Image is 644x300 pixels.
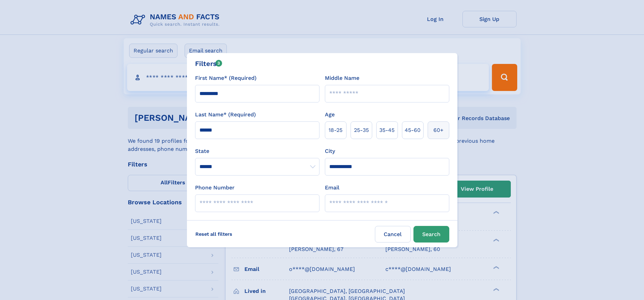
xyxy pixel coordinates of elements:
label: Email [325,184,339,192]
span: 60+ [433,126,444,134]
label: Phone Number [195,184,235,192]
button: Search [413,226,449,243]
label: City [325,147,335,155]
label: Last Name* (Required) [195,111,256,119]
div: Filters [195,59,222,69]
label: Reset all filters [191,226,237,242]
label: Cancel [375,226,411,243]
label: Middle Name [325,74,359,82]
label: State [195,147,319,155]
span: 18‑25 [329,126,342,134]
label: First Name* (Required) [195,74,257,82]
span: 45‑60 [405,126,421,134]
label: Age [325,111,335,119]
span: 25‑35 [354,126,369,134]
span: 35‑45 [379,126,395,134]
